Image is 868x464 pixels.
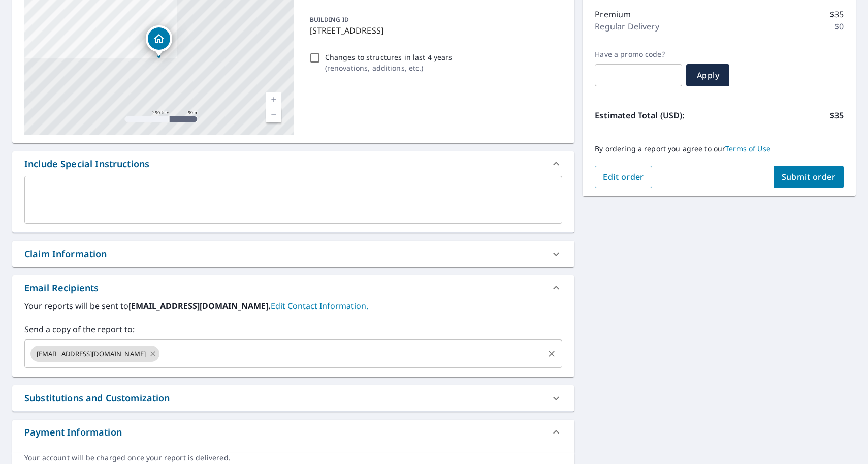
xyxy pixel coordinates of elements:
[24,425,122,439] div: Payment Information
[595,8,631,20] p: Premium
[834,20,844,33] p: $0
[271,300,368,312] a: EditContactInfo
[266,107,281,122] a: Current Level 17, Zoom Out
[782,171,836,182] span: Submit order
[694,70,721,81] span: Apply
[24,300,562,312] label: Your reports will be sent to
[725,144,770,153] a: Terms of Use
[24,247,107,261] div: Claim Information
[24,323,562,335] label: Send a copy of the report to:
[30,346,159,362] div: [EMAIL_ADDRESS][DOMAIN_NAME]
[774,166,844,188] button: Submit order
[12,385,574,411] div: Substitutions and Customization
[266,92,281,107] a: Current Level 17, Zoom In
[310,15,349,24] p: BUILDING ID
[595,109,719,121] p: Estimated Total (USD):
[830,8,844,20] p: $35
[310,24,559,37] p: [STREET_ADDRESS]
[544,347,559,361] button: Clear
[595,50,682,59] label: Have a promo code?
[12,275,574,300] div: Email Recipients
[30,349,152,359] span: [EMAIL_ADDRESS][DOMAIN_NAME]
[12,241,574,267] div: Claim Information
[24,391,170,405] div: Substitutions and Customization
[12,420,574,444] div: Payment Information
[325,52,453,63] p: Changes to structures in last 4 years
[830,109,844,121] p: $35
[128,300,271,312] b: [EMAIL_ADDRESS][DOMAIN_NAME].
[24,453,562,463] div: Your account will be charged once your report is delivered.
[595,166,652,188] button: Edit order
[24,157,149,171] div: Include Special Instructions
[12,151,574,176] div: Include Special Instructions
[686,64,729,86] button: Apply
[325,63,453,73] p: ( renovations, additions, etc. )
[595,20,659,33] p: Regular Delivery
[603,171,644,182] span: Edit order
[595,144,844,153] p: By ordering a report you agree to our
[146,25,172,57] div: Dropped pin, building 1, Residential property, 28771 Starbright Blvd Perrysburg, OH 43551
[24,281,99,295] div: Email Recipients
